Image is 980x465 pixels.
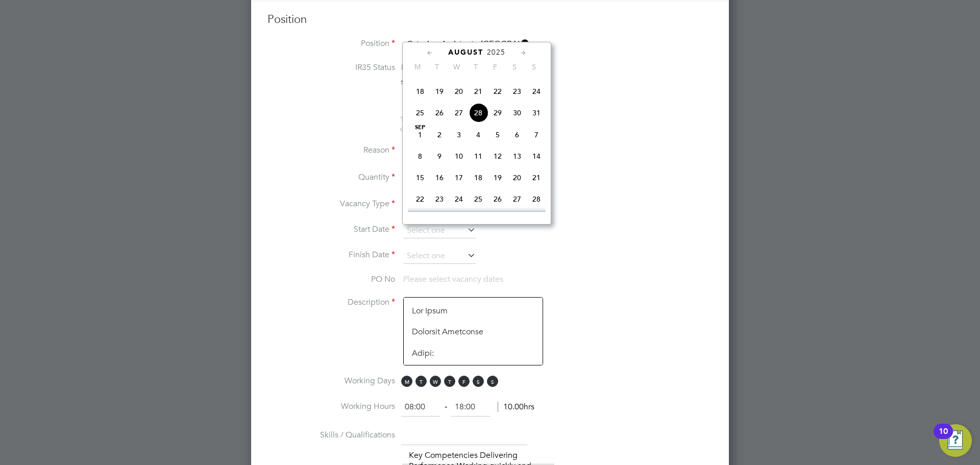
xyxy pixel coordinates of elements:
span: Please select vacancy dates [403,274,503,284]
div: 10 [939,431,948,445]
span: 26 [430,103,449,123]
label: Finish Date [267,250,395,260]
span: 10 [449,146,469,166]
span: 4 [469,125,488,144]
span: F [458,376,470,387]
span: 14 [527,146,546,166]
span: 21 [527,168,546,187]
label: Reason [267,145,395,156]
span: 18 [410,82,430,101]
span: 24 [449,189,469,209]
span: 9 [430,146,449,166]
label: Working Days [267,376,395,386]
span: 28 [469,103,488,123]
label: Working Hours [267,401,395,412]
span: 13 [507,146,527,166]
span: 18 [469,168,488,187]
label: Position [267,38,395,49]
span: 22 [410,189,430,209]
span: 7 [527,125,546,144]
span: 8 [410,146,430,166]
label: IR35 Status [267,62,395,73]
span: 11 [469,146,488,166]
span: 31 [527,103,546,123]
span: 27 [507,189,527,209]
span: 3 [449,125,469,144]
span: T [466,62,485,71]
label: Quantity [267,172,395,183]
span: 25 [469,189,488,209]
label: PO No [267,274,395,285]
span: T [444,376,455,387]
span: 23 [507,82,527,101]
span: Inside IR35 [401,62,442,72]
span: 25 [410,103,430,123]
span: 5 [488,125,507,144]
span: 15 [410,168,430,187]
span: 17 [449,168,469,187]
span: S [473,376,484,387]
span: M [408,62,427,71]
input: 08:00 [401,398,440,417]
label: Description [267,297,395,308]
span: 20 [449,82,469,101]
span: 29 [488,103,507,123]
span: T [427,62,447,71]
span: S [487,376,498,387]
span: 24 [527,82,546,101]
span: 21 [469,82,488,101]
span: 10.00hrs [498,402,534,412]
span: 30 [507,103,527,123]
button: Open Resource Center, 10 new notifications [939,424,972,457]
span: S [505,62,524,71]
span: S [524,62,544,71]
span: F [485,62,505,71]
label: Start Date [267,224,395,235]
span: 28 [527,189,546,209]
span: The status determination for this position can be updated after creating the vacancy [400,115,538,133]
input: Select one [403,249,476,264]
label: Vacancy Type [267,199,395,209]
span: 2 [430,125,449,144]
span: ‐ [443,402,449,412]
span: 1 [410,125,430,144]
span: August [448,48,483,57]
span: 6 [507,125,527,144]
span: W [447,62,466,71]
input: Search for... [403,37,529,52]
span: 12 [488,146,507,166]
span: 19 [430,82,449,101]
input: Select one [403,223,476,238]
span: 2025 [487,48,505,57]
span: W [430,376,441,387]
strong: Status Determination Statement [401,79,495,86]
span: 22 [488,82,507,101]
span: 19 [488,168,507,187]
label: Skills / Qualifications [267,430,395,440]
span: M [401,376,412,387]
span: 16 [430,168,449,187]
input: 17:00 [451,398,491,417]
span: 27 [449,103,469,123]
span: 20 [507,168,527,187]
span: Sep [410,125,430,130]
span: 26 [488,189,507,209]
span: T [415,376,427,387]
h3: Position [267,12,713,27]
span: 23 [430,189,449,209]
